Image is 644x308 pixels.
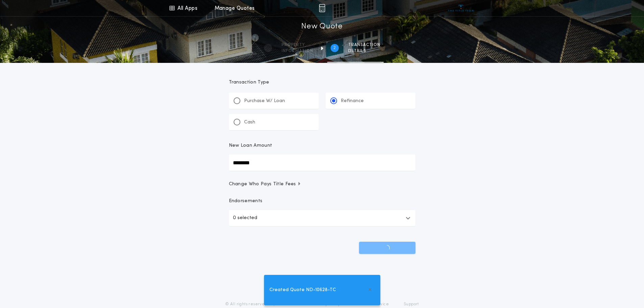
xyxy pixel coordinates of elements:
button: Change Who Pays Title Fees [229,181,415,188]
input: New Loan Amount [229,155,415,171]
span: information [282,48,313,54]
span: Property [282,42,313,48]
span: Change Who Pays Title Fees [229,181,302,188]
p: Endorsements [229,198,415,205]
h1: New Quote [301,21,342,32]
button: 0 selected [229,210,415,226]
span: details [348,48,380,54]
img: img [319,4,325,12]
p: New Loan Amount [229,142,272,149]
p: Refinance [341,98,364,104]
span: Created Quote ND-10628-TC [269,286,336,294]
img: vs-icon [448,5,474,11]
p: Cash [244,119,255,126]
span: Transaction [348,42,380,48]
h2: 2 [333,45,336,51]
p: Transaction Type [229,79,415,86]
p: Purchase W/ Loan [244,98,285,104]
p: 0 selected [233,214,257,222]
